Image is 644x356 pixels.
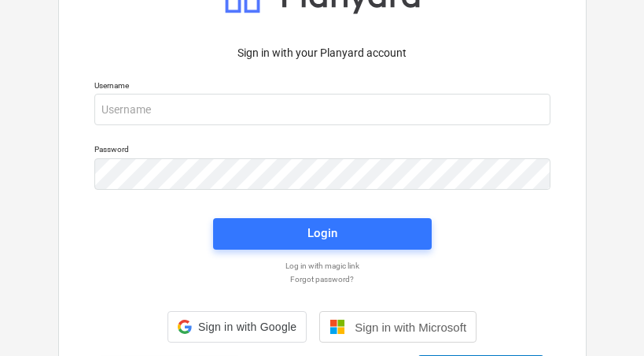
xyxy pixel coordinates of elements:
[94,45,550,61] p: Sign in with your Planyard account
[329,319,345,335] img: Microsoft logo
[213,218,432,250] button: Login
[198,321,296,333] span: Sign in with Google
[94,94,550,125] input: Username
[94,80,550,94] p: Username
[94,144,550,158] p: Password
[167,311,307,343] div: Sign in with Google
[86,261,558,271] a: Log in with magic link
[355,321,466,334] span: Sign in with Microsoft
[86,274,558,284] a: Forgot password?
[307,223,337,243] div: Login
